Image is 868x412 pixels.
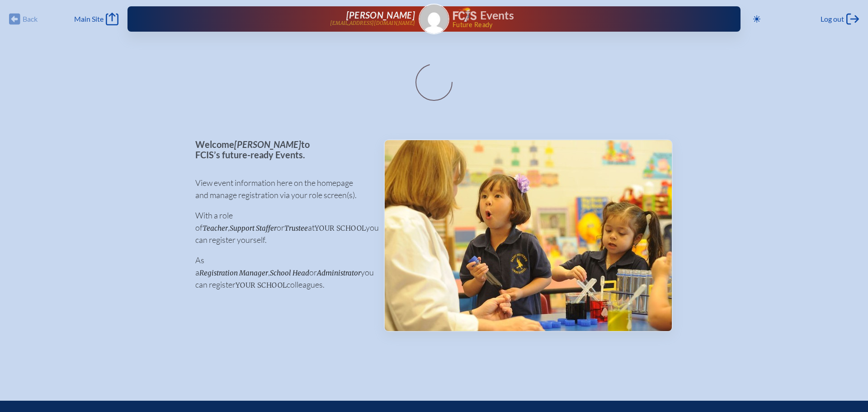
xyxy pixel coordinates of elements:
[315,224,366,232] span: your school
[195,139,369,160] p: Welcome to FCIS’s future-ready Events.
[230,224,277,232] span: Support Staffer
[453,7,712,28] div: FCIS Events — Future ready
[74,13,118,25] a: Main Site
[346,9,415,20] span: [PERSON_NAME]
[156,10,415,28] a: [PERSON_NAME][EMAIL_ADDRESS][DOMAIN_NAME]
[270,269,309,277] span: School Head
[317,269,361,277] span: Administrator
[195,209,369,246] p: With a role of , or at you can register yourself.
[385,140,672,331] img: Events
[199,269,268,277] span: Registration Manager
[236,281,287,289] span: your school
[453,22,712,28] span: Future Ready
[284,224,308,232] span: Trustee
[74,14,104,24] span: Main Site
[419,4,449,34] a: Gravatar
[195,254,369,291] p: As a , or you can register colleagues.
[821,14,844,24] span: Log out
[420,5,448,33] img: Gravatar
[330,20,415,26] p: [EMAIL_ADDRESS][DOMAIN_NAME]
[203,224,228,232] span: Teacher
[234,139,301,150] span: [PERSON_NAME]
[195,177,369,201] p: View event information here on the homepage and manage registration via your role screen(s).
